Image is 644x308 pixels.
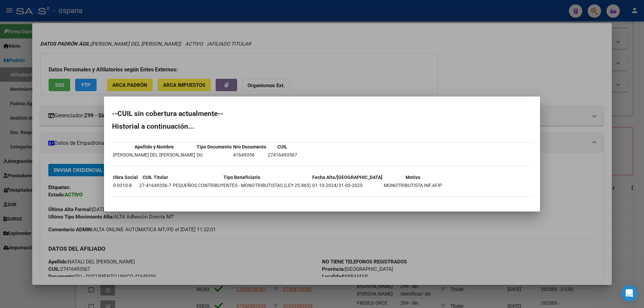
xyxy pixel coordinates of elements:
h2: Historial a continuación... [112,123,532,130]
td: 27416493567 [267,151,298,159]
td: DU [196,151,232,159]
th: Tipo Documento [196,143,232,150]
h2: --CUIL sin cobertura actualmente-- [112,110,532,117]
th: Tipo Beneficiario [172,174,311,181]
td: MONOTRIBUTISTA INF.AFIP [383,182,442,189]
th: CUIL [267,143,298,150]
td: 0-0310-8 [113,182,138,189]
td: 41649356 [233,151,267,159]
th: Nro Documento [233,143,267,150]
td: 27-41649356-7 [139,182,172,189]
th: Apellido y Nombre [113,143,196,150]
th: Fecha Alta/[GEOGRAPHIC_DATA] [312,174,383,181]
th: Motivo [383,174,442,181]
td: 01-10-2024/31-05-2025 [312,182,383,189]
td: [PERSON_NAME] DEL [PERSON_NAME] [113,151,196,159]
div: Open Intercom Messenger [621,285,637,301]
th: Obra Social [113,174,138,181]
td: PEQUEÑOS CONTRIBUYENTES - MONOTRIBUTISTAS (LEY 25.865) [172,182,311,189]
th: CUIL Titular [139,174,172,181]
